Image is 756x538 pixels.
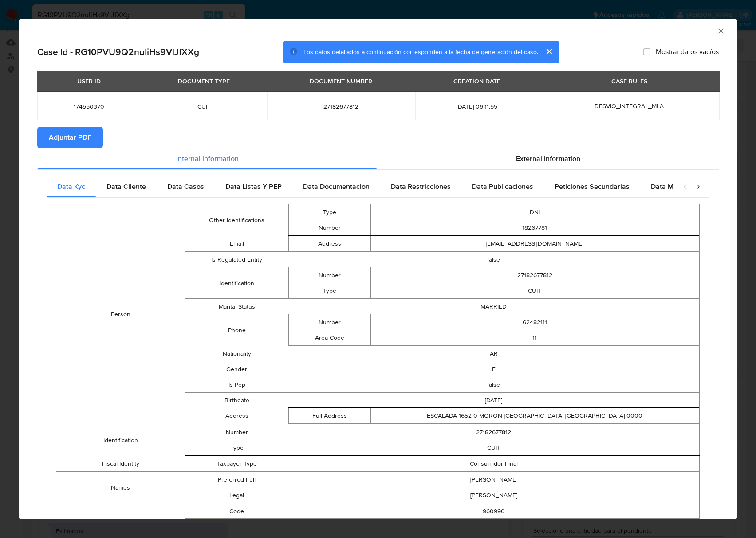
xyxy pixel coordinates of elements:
[303,181,370,192] span: Data Documentacion
[106,181,146,192] span: Data Cliente
[288,283,370,298] td: Type
[288,519,699,534] td: SERVICIOS PERSONALES N.C.P.
[288,330,370,346] td: Area Code
[288,408,370,424] td: Full Address
[717,27,724,35] button: Cerrar ventana
[56,456,185,472] td: Fiscal Identity
[288,424,699,440] td: 27182677812
[185,503,288,519] td: Code
[185,393,288,408] td: Birthdate
[288,393,699,408] td: [DATE]
[176,153,239,164] span: Internal information
[391,181,451,192] span: Data Restricciones
[288,252,699,267] td: false
[288,487,699,503] td: [PERSON_NAME]
[656,47,719,56] span: Mostrar datos vacíos
[185,267,288,299] td: Identification
[516,153,580,164] span: External information
[595,102,664,110] span: DESVIO_INTEGRAL_MLA
[56,472,185,503] td: Names
[185,487,288,503] td: Legal
[651,181,700,192] span: Data Minoridad
[173,74,235,89] div: DOCUMENT TYPE
[288,299,699,314] td: MARRIED
[288,503,699,519] td: 960990
[370,220,699,236] td: 18267781
[37,148,719,169] div: Detailed info
[37,127,103,148] button: Adjuntar PDF
[288,314,370,330] td: Number
[472,181,533,192] span: Data Publicaciones
[288,472,699,487] td: [PERSON_NAME]
[151,102,256,110] span: CUIT
[288,236,370,251] td: Address
[19,19,737,519] div: closure-recommendation-modal
[606,74,653,89] div: CASE RULES
[185,472,288,487] td: Preferred Full
[185,456,288,471] td: Taxpayer Type
[448,74,506,89] div: CREATION DATE
[303,47,538,56] span: Los datos detallados a continuación corresponden a la fecha de generación del caso.
[370,408,699,424] td: ESCALADA 1652 0 MORON [GEOGRAPHIC_DATA] [GEOGRAPHIC_DATA] 0000
[185,440,288,456] td: Type
[370,267,699,283] td: 27182677812
[185,252,288,267] td: Is Regulated Entity
[288,377,699,393] td: false
[370,236,699,251] td: [EMAIL_ADDRESS][DOMAIN_NAME]
[185,299,288,314] td: Marital Status
[57,181,85,192] span: Data Kyc
[288,267,370,283] td: Number
[167,181,204,192] span: Data Casos
[56,204,185,424] td: Person
[370,330,699,346] td: 11
[643,48,650,55] input: Mostrar datos vacíos
[185,424,288,440] td: Number
[426,102,528,110] span: [DATE] 06:11:55
[555,181,630,192] span: Peticiones Secundarias
[288,346,699,361] td: AR
[49,128,91,147] span: Adjuntar PDF
[288,220,370,236] td: Number
[370,204,699,220] td: DNI
[370,314,699,330] td: 62482111
[185,408,288,424] td: Address
[185,236,288,252] td: Email
[47,176,674,197] div: Detailed internal info
[185,377,288,393] td: Is Pep
[37,46,199,58] h2: Case Id - RG10PVU9Q2nuIiHs9VlJfXXg
[538,41,559,62] button: cerrar
[185,204,288,236] td: Other Identifications
[288,361,699,377] td: F
[278,102,404,110] span: 27182677812
[288,456,699,471] td: Consumidor Final
[185,314,288,346] td: Phone
[370,283,699,298] td: CUIT
[304,74,378,89] div: DOCUMENT NUMBER
[225,181,282,192] span: Data Listas Y PEP
[48,102,130,110] span: 174550370
[56,424,185,456] td: Identification
[185,346,288,361] td: Nationality
[185,361,288,377] td: Gender
[72,74,106,89] div: USER ID
[185,519,288,534] td: Description
[288,204,370,220] td: Type
[288,440,699,456] td: CUIT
